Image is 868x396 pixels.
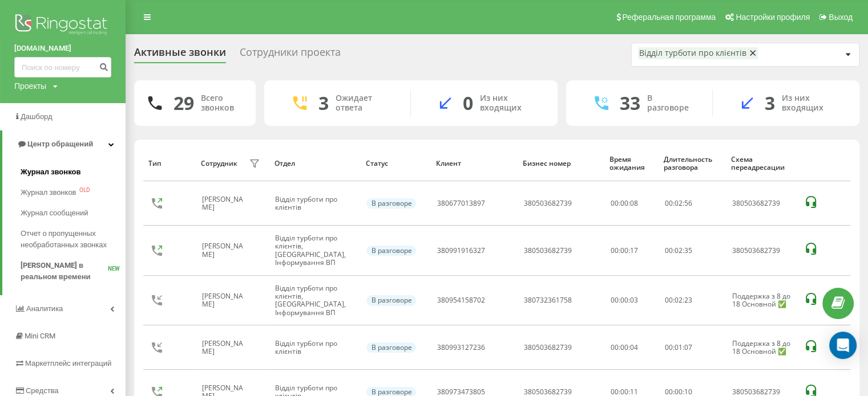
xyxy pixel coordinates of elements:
div: Відділ турботи про клієнтів, [GEOGRAPHIC_DATA], Інформування ВП [275,284,354,317]
div: [PERSON_NAME] [202,292,247,309]
div: В разговоре [366,198,416,209]
div: Отдел [274,160,355,168]
div: Відділ турботи про клієнтів, [GEOGRAPHIC_DATA], Інформування ВП [275,234,354,267]
a: Отчет о пропущенных необработанных звонках [21,223,126,255]
div: 29 [173,92,194,114]
div: Бизнес номер [523,160,599,168]
div: Проекты [14,80,46,92]
div: В разговоре [366,246,416,256]
div: Из них входящих [480,93,540,113]
div: 380732361758 [524,296,572,304]
div: Поддержка з 8 до 18 Основной ✅ [732,340,792,356]
div: [PERSON_NAME] [202,195,247,212]
div: [PERSON_NAME] [202,340,247,356]
div: 00:00:04 [611,344,652,352]
div: 00:00:17 [611,247,652,255]
div: Сотрудники проекта [240,46,341,64]
div: [PERSON_NAME] [202,242,247,259]
span: Дашборд [21,112,53,121]
div: Open Intercom Messenger [829,332,857,359]
div: Клиент [436,160,512,168]
div: 380677013897 [437,199,485,207]
div: Відділ турботи про клієнтів [275,340,354,356]
div: 380503682739 [524,199,572,207]
div: 33 [620,92,640,114]
span: Журнал сообщений [21,207,88,219]
div: В разговоре [647,93,695,113]
span: Журнал звонков [21,166,80,178]
div: 380503682739 [732,388,792,396]
span: 23 [684,295,692,305]
span: Реферальная программа [622,13,716,22]
div: 380503682739 [732,199,792,207]
div: 00:00:11 [611,388,652,396]
span: Отчет о пропущенных необработанных звонках [21,228,120,251]
div: 3 [765,92,775,114]
div: 380991916327 [437,247,485,255]
div: 380503682739 [524,388,572,396]
span: 02 [675,246,683,255]
div: : : [665,388,692,396]
span: 00 [665,246,673,255]
div: : : [665,247,692,255]
span: 07 [684,342,692,352]
div: Активные звонки [134,46,226,64]
div: Відділ турботи про клієнтів [275,195,354,212]
div: : : [665,296,692,304]
div: Ожидает ответа [336,93,393,113]
span: 00 [665,295,673,305]
div: 380973473805 [437,388,485,396]
span: 35 [684,246,692,255]
div: Время ожидания [609,156,653,172]
img: Ringostat logo [14,11,111,40]
a: Центр обращений [2,130,126,158]
div: Відділ турботи про клієнтів [639,48,746,58]
span: 00 [665,198,673,208]
span: Журнал звонков [21,187,76,198]
span: 02 [675,198,683,208]
div: : : [665,344,692,352]
span: Центр обращений [27,140,93,148]
div: Поддержка з 8 до 18 Основной ✅ [732,292,792,309]
div: Статус [366,160,425,168]
div: Длительность разговора [664,156,720,172]
div: Тип [148,160,190,168]
div: В разговоре [366,342,416,353]
div: Всего звонков [201,93,242,113]
span: 02 [675,295,683,305]
span: 00 [665,342,673,352]
div: 3 [318,92,329,114]
div: 00:00:03 [611,296,652,304]
div: 00:00:08 [611,199,652,207]
div: Сотрудник [201,160,237,168]
a: Журнал звонковOLD [21,182,126,203]
span: Выход [829,13,853,22]
a: [DOMAIN_NAME] [14,43,111,54]
div: 380503682739 [524,344,572,352]
span: Настройки профиля [736,13,810,22]
span: 56 [684,198,692,208]
div: : : [665,199,692,207]
a: [PERSON_NAME] в реальном времениNEW [21,255,126,287]
a: Журнал сообщений [21,203,126,223]
div: В разговоре [366,295,416,305]
div: Из них входящих [782,93,842,113]
a: Журнал звонков [21,162,126,182]
div: 380954158702 [437,296,485,304]
span: [PERSON_NAME] в реальном времени [21,260,108,283]
div: 380993127236 [437,344,485,352]
div: Схема переадресации [731,156,793,172]
span: Маркетплейс интеграций [25,359,111,368]
div: 380503682739 [524,247,572,255]
span: Аналитика [26,304,63,313]
input: Поиск по номеру [14,57,111,77]
div: 0 [463,92,473,114]
div: 380503682739 [732,247,792,255]
span: Средства [26,386,59,395]
span: 01 [675,342,683,352]
span: Mini CRM [25,332,55,340]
